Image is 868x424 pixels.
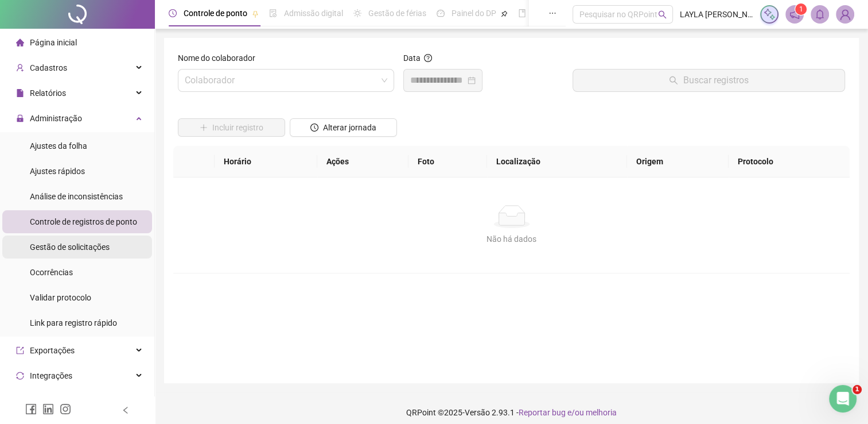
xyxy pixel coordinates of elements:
[437,9,445,17] span: dashboard
[16,346,24,354] span: export
[60,403,71,415] span: instagram
[763,8,776,21] img: sparkle-icon.fc2bf0ac1784a2077858766a79e2daf3.svg
[269,9,277,17] span: file-done
[30,268,73,277] span: Ocorrências
[815,9,825,20] span: bell
[30,63,67,72] span: Cadastros
[178,118,285,137] button: Incluir registro
[30,371,72,380] span: Integrações
[729,146,850,178] th: Protocolo
[317,146,408,178] th: Ações
[16,89,24,97] span: file
[548,9,556,17] span: ellipsis
[310,124,318,132] span: clock-circle
[451,9,496,18] span: Painel do DP
[30,192,123,201] span: Análise de inconsistências
[178,52,263,64] label: Nome do colaborador
[187,233,836,245] div: Não há dados
[30,167,85,176] span: Ajustes rápidos
[30,38,77,47] span: Página inicial
[799,5,803,13] span: 1
[30,141,87,151] span: Ajustes da folha
[680,8,753,21] span: LAYLA [PERSON_NAME] - PERBRAS
[25,403,37,415] span: facebook
[403,53,421,63] span: Data
[252,10,259,17] span: pushpin
[573,69,845,92] button: Buscar registros
[829,385,857,413] iframe: Intercom live chat
[30,114,82,123] span: Administração
[353,9,361,17] span: sun
[487,146,627,178] th: Localização
[658,10,667,19] span: search
[789,9,800,20] span: notification
[290,124,397,133] a: Alterar jornada
[30,318,117,327] span: Link para registro rápido
[853,385,862,394] span: 1
[368,9,426,18] span: Gestão de férias
[795,3,807,15] sup: 1
[16,38,24,47] span: home
[465,408,490,417] span: Versão
[30,293,91,302] span: Validar protocolo
[323,121,376,134] span: Alterar jornada
[184,9,247,18] span: Controle de ponto
[122,406,130,414] span: left
[519,408,617,417] span: Reportar bug e/ou melhoria
[30,88,66,98] span: Relatórios
[30,242,110,252] span: Gestão de solicitações
[284,9,343,18] span: Admissão digital
[627,146,729,178] th: Origem
[16,64,24,72] span: user-add
[501,10,508,17] span: pushpin
[30,217,137,226] span: Controle de registros de ponto
[215,146,317,178] th: Horário
[290,118,397,137] button: Alterar jornada
[169,9,177,17] span: clock-circle
[424,54,432,62] span: question-circle
[518,9,526,17] span: book
[16,114,24,122] span: lock
[408,146,487,178] th: Foto
[836,6,854,23] img: 2561
[30,346,75,355] span: Exportações
[42,403,54,415] span: linkedin
[16,372,24,380] span: sync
